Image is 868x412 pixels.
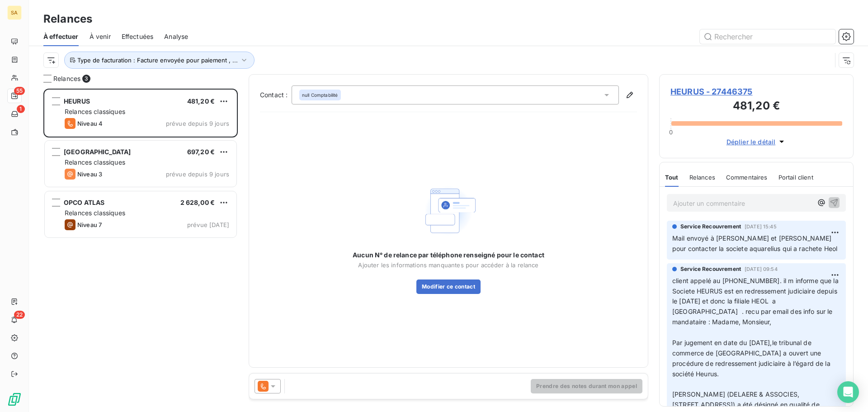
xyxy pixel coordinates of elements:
span: null Comptabilité [302,92,338,98]
span: HEURUS [64,97,90,105]
span: prévue [DATE] [187,221,229,228]
button: Modifier ce contact [416,279,481,294]
div: Open Intercom Messenger [837,381,859,403]
span: À effectuer [43,32,79,41]
span: 55 [14,87,25,95]
span: Relances classiques [65,108,125,115]
span: prévue depuis 9 jours [166,170,229,178]
div: grid [43,89,238,412]
span: Déplier le détail [726,137,776,147]
span: 1 [17,105,25,113]
span: [DATE] 09:54 [745,266,778,272]
span: Ajouter les informations manquantes pour accéder à la relance [358,261,538,269]
span: 2 628,00 € [180,199,215,206]
label: Contact : [260,90,292,99]
span: 481,20 € [187,97,215,105]
span: Aucun N° de relance par téléphone renseigné pour le contact [353,251,544,260]
span: Type de facturation : Facture envoyée pour paiement , ... [77,57,238,64]
img: Logo LeanPay [7,392,22,407]
span: Niveau 3 [77,170,102,178]
span: OPCO ATLAS [64,199,105,206]
span: Service Recouvrement [680,223,741,231]
span: 697,20 € [187,148,215,156]
button: Type de facturation : Facture envoyée pour paiement , ... [64,52,255,69]
span: Mail envoyé à [PERSON_NAME] et [PERSON_NAME] pour contacter la societe aquarelius qui a rachete Heol [672,234,837,252]
span: Par jugement en date du [DATE],le tribunal de commerce de [GEOGRAPHIC_DATA] a ouvert une procédur... [672,339,832,378]
img: Empty state [420,182,477,240]
span: 0 [669,128,673,136]
span: Portail client [778,174,813,181]
span: Analyse [164,32,188,41]
span: 3 [82,75,90,83]
span: Effectuées [122,32,154,41]
span: client appelé au [PHONE_NUMBER]. il m informe que la Societe HEURUS est en redressement judiciair... [672,277,840,326]
button: Prendre des notes durant mon appel [531,379,642,393]
span: Relances classiques [65,158,125,166]
span: Tout [665,174,679,181]
span: Niveau 7 [77,221,102,228]
h3: Relances [43,11,92,27]
div: SA [7,5,22,20]
span: À venir [90,32,111,41]
span: Commentaires [726,174,768,181]
span: Service Recouvrement [680,265,741,273]
span: Relances classiques [65,209,125,217]
span: Relances [689,174,715,181]
span: Niveau 4 [77,120,103,127]
span: prévue depuis 9 jours [166,120,229,127]
span: Relances [53,74,80,83]
button: Déplier le détail [724,137,789,147]
span: [GEOGRAPHIC_DATA] [64,148,131,156]
input: Rechercher [700,29,835,44]
span: 22 [14,311,25,319]
span: [DATE] 15:45 [745,224,777,229]
h3: 481,20 € [670,98,842,116]
span: HEURUS - 27446375 [670,85,842,98]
